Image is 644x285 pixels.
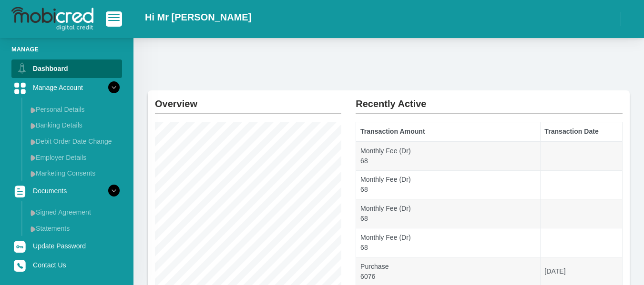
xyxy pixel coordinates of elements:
[356,228,540,257] td: Monthly Fee (Dr) 68
[155,90,341,109] h2: Overview
[27,134,122,149] a: Debit Order Date Change
[31,139,36,145] img: menu arrow
[31,123,36,129] img: menu arrow
[11,45,122,54] li: Manage
[356,170,540,199] td: Monthly Fee (Dr) 68
[27,150,122,165] a: Employer Details
[27,102,122,117] a: Personal Details
[11,7,93,31] img: logo-mobicred.svg
[11,182,122,200] a: Documents
[11,59,122,78] a: Dashboard
[356,122,540,141] th: Transaction Amount
[31,107,36,113] img: menu arrow
[11,79,122,97] a: Manage Account
[145,11,251,23] h2: Hi Mr [PERSON_NAME]
[31,171,36,177] img: menu arrow
[356,141,540,170] td: Monthly Fee (Dr) 68
[31,210,36,216] img: menu arrow
[27,221,122,236] a: Statements
[356,199,540,228] td: Monthly Fee (Dr) 68
[11,237,122,255] a: Update Password
[27,118,122,133] a: Banking Details
[31,155,36,161] img: menu arrow
[356,90,623,109] h2: Recently Active
[540,122,622,141] th: Transaction Date
[11,256,122,274] a: Contact Us
[31,226,36,232] img: menu arrow
[27,205,122,220] a: Signed Agreement
[27,166,122,181] a: Marketing Consents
